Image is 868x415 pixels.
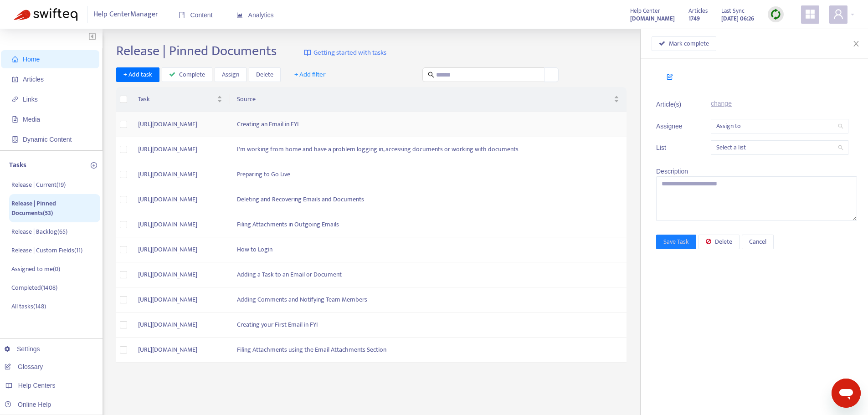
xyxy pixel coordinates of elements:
[215,67,247,82] button: Assign
[313,48,386,58] span: Getting started with tasks
[179,12,185,18] span: book
[236,12,243,18] span: area-chart
[131,338,230,363] td: [URL][DOMAIN_NAME]
[162,67,212,82] button: Complete
[236,11,274,19] span: Analytics
[688,14,700,24] strong: 1749
[230,112,627,137] td: Creating an Email in FYI
[656,99,688,109] span: Article(s)
[230,287,627,313] td: Adding Comments and Notifying Team Members
[131,212,230,237] td: [URL][DOMAIN_NAME]
[5,345,40,353] a: Settings
[11,199,98,218] p: Release | Pinned Documents ( 53 )
[12,116,18,123] span: file-image
[23,136,72,143] span: Dynamic Content
[12,136,18,143] span: container
[428,72,434,78] span: search
[131,137,230,162] td: [URL][DOMAIN_NAME]
[249,67,281,82] button: Delete
[832,379,861,408] iframe: Button to launch messaging window
[131,112,230,137] td: [URL][DOMAIN_NAME]
[838,123,843,129] span: search
[304,49,311,56] img: image-link
[91,162,97,169] span: plus-circle
[11,246,82,255] p: Release | Custom Fields ( 11 )
[715,237,732,247] span: Delete
[131,313,230,338] td: [URL][DOMAIN_NAME]
[138,94,215,104] span: Task
[9,160,26,171] p: Tasks
[222,70,239,80] span: Assign
[230,137,627,162] td: I'm working from home and have a problem logging in, accessing documents or working with documents
[12,96,18,102] span: link
[230,338,627,363] td: Filing Attachments using the Email Attachments Section
[237,94,612,104] span: Source
[93,6,158,23] span: Help Center Manager
[11,283,57,292] p: Completed ( 1408 )
[131,187,230,212] td: [URL][DOMAIN_NAME]
[749,237,766,247] span: Cancel
[721,14,754,24] strong: [DATE] 06:26
[838,145,843,150] span: search
[131,87,230,112] th: Task
[711,100,732,107] a: change
[230,262,627,287] td: Adding a Task to an Email or Document
[304,43,386,63] a: Getting started with tasks
[656,143,688,153] span: List
[23,76,44,83] span: Articles
[656,235,696,249] button: Save Task
[12,76,18,82] span: account-book
[5,401,51,408] a: Online Help
[230,237,627,262] td: How to Login
[179,11,213,19] span: Content
[12,56,18,62] span: home
[5,363,43,370] a: Glossary
[11,227,67,236] p: Release | Backlog ( 65 )
[131,237,230,262] td: [URL][DOMAIN_NAME]
[14,8,77,21] img: Swifteq
[11,302,46,311] p: All tasks ( 148 )
[18,382,56,389] span: Help Centers
[23,56,40,63] span: Home
[294,69,326,80] span: + Add filter
[833,9,844,20] span: user
[230,162,627,187] td: Preparing to Go Live
[805,9,816,20] span: appstore
[688,6,708,16] span: Articles
[11,180,66,190] p: Release | Current ( 19 )
[131,262,230,287] td: [URL][DOMAIN_NAME]
[23,96,38,103] span: Links
[116,67,159,82] button: + Add task
[721,6,745,16] span: Last Sync
[652,36,716,51] button: Mark complete
[630,13,675,24] a: [DOMAIN_NAME]
[288,67,333,82] button: + Add filter
[256,70,273,80] span: Delete
[116,43,277,59] h2: Release | Pinned Documents
[11,264,60,274] p: Assigned to me ( 0 )
[23,116,40,123] span: Media
[131,162,230,187] td: [URL][DOMAIN_NAME]
[742,235,774,249] button: Cancel
[230,87,627,112] th: Source
[230,187,627,212] td: Deleting and Recovering Emails and Documents
[656,168,688,175] span: Description
[131,287,230,313] td: [URL][DOMAIN_NAME]
[656,121,688,131] span: Assignee
[630,6,660,16] span: Help Center
[669,39,709,49] span: Mark complete
[179,70,205,80] span: Complete
[123,70,152,80] span: + Add task
[230,313,627,338] td: Creating your First Email in FYI
[853,40,860,47] span: close
[699,235,740,249] button: Delete
[850,40,863,48] button: Close
[230,212,627,237] td: Filing Attachments in Outgoing Emails
[770,9,781,20] img: sync.dc5367851b00ba804db3.png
